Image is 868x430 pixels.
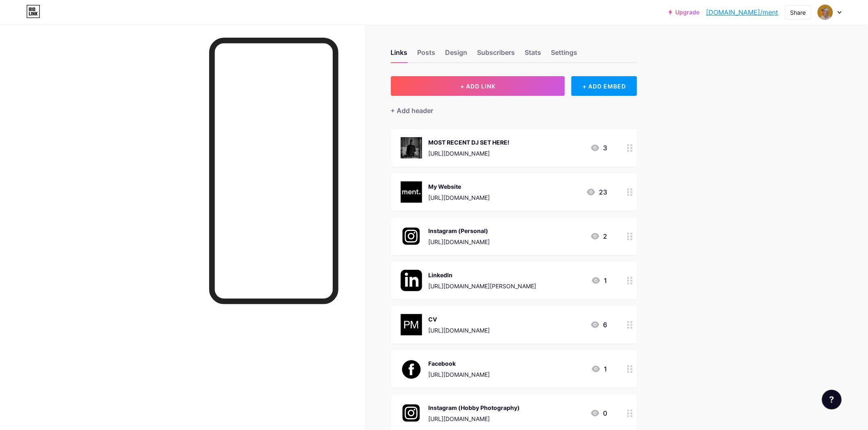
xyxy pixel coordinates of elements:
div: Links [391,48,408,62]
div: Settings [551,48,578,62]
img: CV [401,314,422,335]
img: MOST RECENT DJ SET HERE! [401,137,422,158]
div: Stats [525,48,541,62]
div: [URL][DOMAIN_NAME] [429,414,520,423]
div: Share [790,8,806,17]
div: 1 [591,276,608,285]
div: [URL][DOMAIN_NAME] [429,238,490,246]
div: Subscribers [477,48,515,62]
div: [URL][DOMAIN_NAME] [429,149,510,158]
div: My Website [429,182,490,191]
div: 23 [586,187,608,197]
div: CV [429,315,490,324]
div: 0 [590,408,608,418]
div: 3 [590,143,608,153]
div: 2 [590,231,608,241]
button: + ADD LINK [391,76,565,96]
div: MOST RECENT DJ SET HERE! [429,138,510,147]
img: Instagram (Hobby Photography) [401,403,422,424]
img: Instagram (Personal) [401,226,422,247]
div: 1 [591,364,608,374]
img: LinkedIn [401,270,422,291]
img: ment [818,5,833,20]
div: [URL][DOMAIN_NAME] [429,193,490,202]
a: [DOMAIN_NAME]/ment [706,7,779,17]
div: [URL][DOMAIN_NAME] [429,326,490,335]
div: Facebook [429,359,490,368]
div: Design [445,48,468,62]
div: LinkedIn [429,271,537,279]
div: Instagram (Hobby Photography) [429,403,520,412]
div: + Add header [391,106,434,115]
div: [URL][DOMAIN_NAME] [429,370,490,379]
div: + ADD EMBED [571,76,637,96]
a: Upgrade [669,9,700,16]
img: My Website [401,181,422,203]
div: Posts [418,48,436,62]
div: [URL][DOMAIN_NAME][PERSON_NAME] [429,282,537,290]
span: + ADD LINK [460,83,496,90]
img: Facebook [401,358,422,380]
div: 6 [590,320,608,330]
div: Instagram (Personal) [429,226,490,235]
